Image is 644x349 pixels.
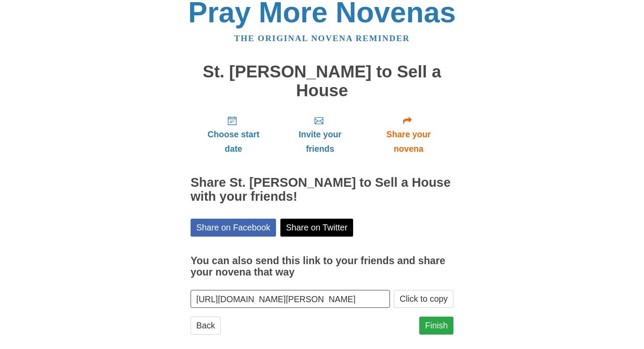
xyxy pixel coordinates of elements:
a: Choose start date [191,108,276,161]
a: Back [191,317,221,335]
span: Choose start date [199,127,268,156]
h3: You can also send this link to your friends and share your novena that way [191,255,453,278]
a: Share on Facebook [191,219,276,237]
a: Finish [419,317,453,335]
h2: Share St. [PERSON_NAME] to Sell a House with your friends! [191,176,453,204]
h1: St. [PERSON_NAME] to Sell a House [191,63,453,100]
a: The original novena reminder [234,34,410,43]
span: Invite your friends [285,127,355,156]
span: Share your novena [372,127,445,156]
a: Share on Twitter [280,219,354,237]
a: Share your novena [364,108,453,161]
a: Invite your friends [276,108,364,161]
button: Click to copy [394,290,453,308]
